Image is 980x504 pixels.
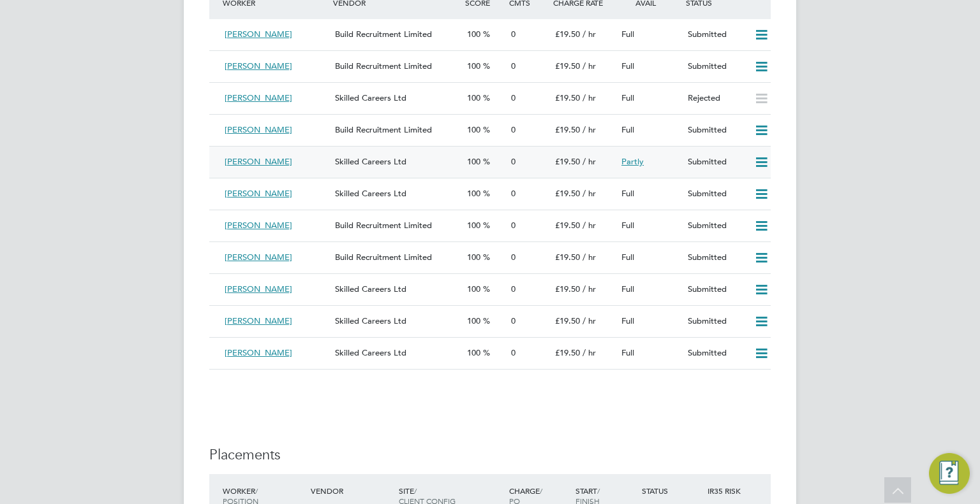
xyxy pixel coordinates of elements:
[467,92,480,103] span: 100
[583,124,596,135] span: / hr
[467,156,480,167] span: 100
[225,188,292,199] span: [PERSON_NAME]
[583,188,596,199] span: / hr
[621,252,634,263] span: Full
[467,124,480,135] span: 100
[683,88,749,109] div: Rejected
[467,347,480,358] span: 100
[621,315,634,326] span: Full
[308,479,396,502] div: Vendor
[555,29,580,40] span: £19.50
[683,343,749,364] div: Submitted
[704,479,748,502] div: IR35 Risk
[683,215,749,236] div: Submitted
[583,61,596,71] span: / hr
[511,284,516,294] span: 0
[555,347,580,358] span: £19.50
[683,56,749,77] div: Submitted
[583,284,596,294] span: / hr
[511,92,516,103] span: 0
[555,124,580,135] span: £19.50
[335,284,406,294] span: Skilled Careers Ltd
[555,252,580,263] span: £19.50
[467,220,480,231] span: 100
[621,124,634,135] span: Full
[467,315,480,326] span: 100
[683,247,749,268] div: Submitted
[683,184,749,205] div: Submitted
[335,29,432,40] span: Build Recruitment Limited
[511,61,516,71] span: 0
[335,347,406,358] span: Skilled Careers Ltd
[583,315,596,326] span: / hr
[621,61,634,71] span: Full
[621,156,644,167] span: Partly
[335,156,406,167] span: Skilled Careers Ltd
[225,284,292,294] span: [PERSON_NAME]
[583,220,596,231] span: / hr
[621,29,634,40] span: Full
[555,315,580,326] span: £19.50
[335,315,406,326] span: Skilled Careers Ltd
[467,29,480,40] span: 100
[335,188,406,199] span: Skilled Careers Ltd
[555,92,580,103] span: £19.50
[683,279,749,300] div: Submitted
[583,29,596,40] span: / hr
[583,252,596,263] span: / hr
[225,29,292,40] span: [PERSON_NAME]
[583,347,596,358] span: / hr
[929,453,970,494] button: Engage Resource Center
[583,156,596,167] span: / hr
[555,284,580,294] span: £19.50
[225,315,292,326] span: [PERSON_NAME]
[511,29,516,40] span: 0
[621,347,634,358] span: Full
[511,220,516,231] span: 0
[467,188,480,199] span: 100
[555,220,580,231] span: £19.50
[511,252,516,263] span: 0
[683,152,749,173] div: Submitted
[621,284,634,294] span: Full
[683,120,749,141] div: Submitted
[555,188,580,199] span: £19.50
[225,92,292,103] span: [PERSON_NAME]
[639,479,705,502] div: Status
[225,61,292,71] span: [PERSON_NAME]
[621,92,634,103] span: Full
[225,252,292,263] span: [PERSON_NAME]
[621,220,634,231] span: Full
[555,61,580,71] span: £19.50
[335,220,432,231] span: Build Recruitment Limited
[467,252,480,263] span: 100
[335,252,432,263] span: Build Recruitment Limited
[583,92,596,103] span: / hr
[511,315,516,326] span: 0
[209,446,771,464] h3: Placements
[683,24,749,45] div: Submitted
[621,188,634,199] span: Full
[335,124,432,135] span: Build Recruitment Limited
[511,188,516,199] span: 0
[335,61,432,71] span: Build Recruitment Limited
[335,92,406,103] span: Skilled Careers Ltd
[225,156,292,167] span: [PERSON_NAME]
[511,124,516,135] span: 0
[555,156,580,167] span: £19.50
[225,220,292,231] span: [PERSON_NAME]
[683,311,749,332] div: Submitted
[225,347,292,358] span: [PERSON_NAME]
[225,124,292,135] span: [PERSON_NAME]
[511,156,516,167] span: 0
[511,347,516,358] span: 0
[467,61,480,71] span: 100
[467,284,480,294] span: 100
